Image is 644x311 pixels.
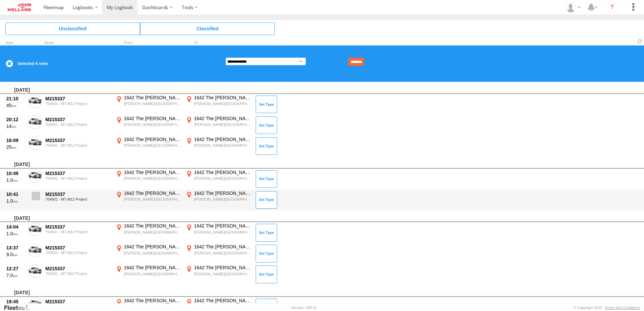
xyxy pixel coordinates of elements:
label: Click to View Event Location [115,190,182,210]
button: Click to Set [256,224,277,241]
div: [PERSON_NAME][GEOGRAPHIC_DATA],[GEOGRAPHIC_DATA] [124,230,181,235]
div: 704501 - M7-M12 Project [45,123,111,127]
div: M215337 [45,245,111,251]
div: 20:12 [6,116,25,123]
div: 1.0 [6,177,25,183]
div: [PERSON_NAME][GEOGRAPHIC_DATA],[GEOGRAPHIC_DATA] [194,272,251,276]
div: 1642 The [PERSON_NAME] Dr [124,169,181,175]
div: 1642 The [PERSON_NAME] Dr [194,298,251,304]
div: 1642 The [PERSON_NAME] Dr [124,136,181,142]
button: Click to Set [256,191,277,209]
div: [PERSON_NAME][GEOGRAPHIC_DATA],[GEOGRAPHIC_DATA] [194,197,251,202]
div: 704501 - M7-M12 Project [45,143,111,147]
div: [PERSON_NAME][GEOGRAPHIC_DATA],[GEOGRAPHIC_DATA] [124,251,181,255]
a: Terms and Conditions [605,306,640,310]
div: To [185,41,252,45]
div: M215337 [45,170,111,176]
div: 1.0 [6,198,25,204]
div: 1642 The [PERSON_NAME] Dr [194,265,251,271]
div: 1642 The [PERSON_NAME] Dr [194,169,251,175]
div: M215337 [45,137,111,143]
label: Click to View Event Location [115,169,182,189]
span: Click to view Classified Trips [140,23,275,35]
div: [PERSON_NAME][GEOGRAPHIC_DATA],[GEOGRAPHIC_DATA] [194,251,251,255]
div: 1642 The [PERSON_NAME] Dr [194,136,251,142]
div: 1642 The [PERSON_NAME] Dr [124,190,181,196]
div: 704501 - M7-M12 Project [45,102,111,106]
div: From [115,41,182,45]
a: Return to Dashboard [2,2,37,13]
div: 1642 The [PERSON_NAME] Dr [194,95,251,101]
div: [PERSON_NAME][GEOGRAPHIC_DATA],[GEOGRAPHIC_DATA] [124,101,181,106]
div: 14 [6,123,25,129]
img: jhg-logo.svg [8,3,31,11]
div: [PERSON_NAME][GEOGRAPHIC_DATA],[GEOGRAPHIC_DATA] [124,122,181,127]
label: Click to View Event Location [185,169,252,189]
div: 14:04 [6,224,25,230]
a: Visit our Website [4,304,35,311]
div: Callum Conneely [563,2,583,12]
div: M215337 [45,224,111,230]
div: [PERSON_NAME][GEOGRAPHIC_DATA],[GEOGRAPHIC_DATA] [194,101,251,106]
button: Click to Set [256,116,277,134]
label: Click to View Event Location [185,223,252,242]
div: M215337 [45,299,111,305]
div: M215337 [45,116,111,123]
label: Click to View Event Location [185,136,252,156]
div: 704501 - M7-M12 Project [45,230,111,234]
div: 13:37 [6,245,25,251]
div: M215337 [45,96,111,102]
div: 1642 The [PERSON_NAME] Dr [124,244,181,250]
div: [PERSON_NAME][GEOGRAPHIC_DATA],[GEOGRAPHIC_DATA] [194,176,251,181]
div: Click to Sort [5,41,26,45]
span: Click to view Unclassified Trips [5,23,140,35]
label: Click to View Event Location [115,136,182,156]
label: Click to View Event Location [185,244,252,263]
div: M215337 [45,266,111,272]
div: [PERSON_NAME][GEOGRAPHIC_DATA],[GEOGRAPHIC_DATA] [124,197,181,202]
button: Click to Set [256,170,277,188]
div: 19:45 [6,299,25,305]
div: 704501 - M7-M12 Project [45,251,111,255]
div: 1.0 [6,231,25,237]
div: 704501 - M7-M12 Project [45,197,111,201]
div: M215337 [45,191,111,197]
div: 16:09 [6,137,25,143]
div: 45 [6,102,25,108]
label: Click to View Event Location [115,244,182,263]
div: 10:49 [6,170,25,176]
label: Click to View Event Location [115,223,182,242]
div: 704501 - M7-M12 Project [45,272,111,276]
div: 1642 The [PERSON_NAME] Dr [124,115,181,122]
div: Version: 308.01 [291,306,317,310]
div: 1642 The [PERSON_NAME] Dr [124,95,181,101]
label: Click to View Event Location [185,265,252,284]
label: Click to View Event Location [115,265,182,284]
label: Click to View Event Location [185,190,252,210]
div: [PERSON_NAME][GEOGRAPHIC_DATA],[GEOGRAPHIC_DATA] [124,143,181,148]
div: 1642 The [PERSON_NAME] Dr [194,190,251,196]
div: 1642 The [PERSON_NAME] Dr [124,265,181,271]
div: © Copyright 2025 - [573,306,640,310]
div: 1642 The [PERSON_NAME] Dr [124,223,181,229]
div: [PERSON_NAME][GEOGRAPHIC_DATA],[GEOGRAPHIC_DATA] [194,230,251,235]
div: 704501 - M7-M12 Project [45,176,111,180]
div: 1642 The [PERSON_NAME] Dr [194,223,251,229]
div: 12:27 [6,266,25,272]
div: 1642 The [PERSON_NAME] Dr [124,298,181,304]
button: Click to Set [256,137,277,155]
div: 25 [6,144,25,150]
div: [PERSON_NAME][GEOGRAPHIC_DATA],[GEOGRAPHIC_DATA] [124,272,181,276]
label: Click to View Event Location [115,95,182,114]
button: Click to Set [256,96,277,113]
div: 10:41 [6,191,25,197]
div: 1642 The [PERSON_NAME] Dr [194,244,251,250]
i: ? [607,2,617,13]
label: Click to View Event Location [115,115,182,135]
label: Click to View Event Location [185,115,252,135]
div: [PERSON_NAME][GEOGRAPHIC_DATA],[GEOGRAPHIC_DATA] [194,143,251,148]
div: 1642 The [PERSON_NAME] Dr [194,115,251,122]
div: [PERSON_NAME][GEOGRAPHIC_DATA],[GEOGRAPHIC_DATA] [194,122,251,127]
button: Click to Set [256,245,277,262]
button: Click to Set [256,266,277,283]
